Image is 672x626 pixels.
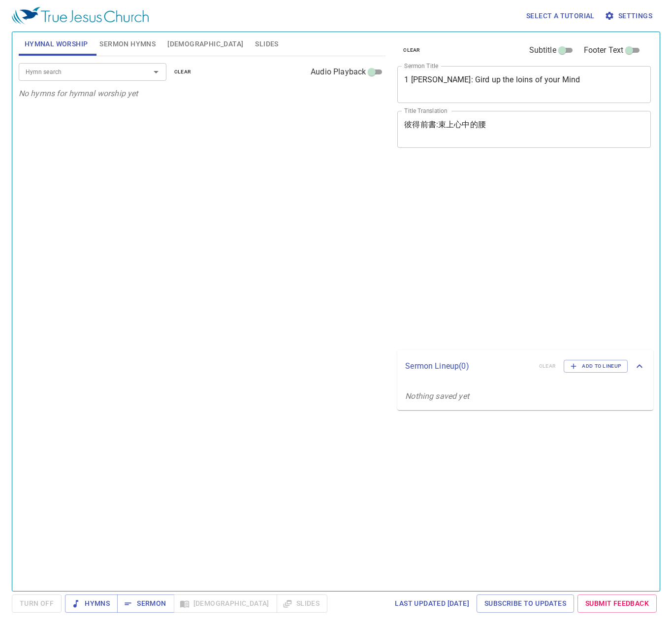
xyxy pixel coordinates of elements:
[125,597,166,610] span: Sermon
[403,46,420,55] span: clear
[19,89,138,98] i: No hymns for hymnal worship yet
[25,38,88,50] span: Hymnal Worship
[577,594,657,613] a: Submit Feedback
[404,120,644,139] textarea: 彼得前書:束上心中的腰
[570,362,621,371] span: Add to Lineup
[117,594,174,613] button: Sermon
[73,597,110,610] span: Hymns
[585,597,649,610] span: Submit Feedback
[397,44,426,56] button: clear
[393,158,601,346] iframe: from-child
[311,66,366,78] span: Audio Playback
[484,597,566,610] span: Subscribe to Updates
[99,38,156,50] span: Sermon Hymns
[168,66,197,78] button: clear
[477,594,574,613] a: Subscribe to Updates
[174,68,192,76] span: clear
[391,594,473,613] a: Last updated [DATE]
[405,391,469,401] i: Nothing saved yet
[529,44,556,56] span: Subtitle
[65,594,118,613] button: Hymns
[12,7,149,25] img: True Jesus Church
[397,350,653,383] div: Sermon Lineup(0)clearAdd to Lineup
[404,75,644,94] textarea: 1 [PERSON_NAME]: Gird up the loins of your Mind
[522,7,599,25] button: Select a tutorial
[584,44,624,56] span: Footer Text
[255,38,278,50] span: Slides
[564,360,628,373] button: Add to Lineup
[603,7,656,25] button: Settings
[405,360,531,372] p: Sermon Lineup ( 0 )
[395,597,469,610] span: Last updated [DATE]
[149,65,163,79] button: Open
[526,10,595,22] span: Select a tutorial
[167,38,243,50] span: [DEMOGRAPHIC_DATA]
[607,10,652,22] span: Settings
